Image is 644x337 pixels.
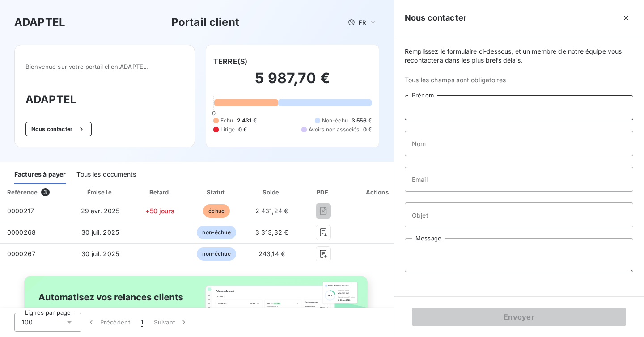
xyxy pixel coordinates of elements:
[133,188,187,197] div: Retard
[148,313,194,332] button: Suivant
[405,47,633,65] span: Remplissez le formulaire ci-dessous, et un membre de notre équipe vous recontactera dans les plus...
[213,56,247,67] h6: TERRE(S)
[14,165,66,184] div: Factures à payer
[22,318,33,327] span: 100
[309,126,360,134] span: Avoirs non associés
[405,131,633,156] input: placeholder
[255,228,288,236] span: 3 313,32 €
[81,313,136,332] button: Précédent
[141,318,143,327] span: 1
[14,14,65,30] h3: ADAPTEL
[237,117,257,125] span: 2 431 €
[213,69,372,96] h2: 5 987,70 €
[81,228,119,236] span: 30 juil. 2025
[7,207,34,215] span: 0000217
[25,122,92,136] button: Nous contacter
[81,250,119,257] span: 30 juil. 2025
[136,313,148,332] button: 1
[405,76,633,84] span: Tous les champs sont obligatoires
[238,126,247,134] span: 0 €
[191,188,243,197] div: Statut
[7,228,36,236] span: 0000268
[220,126,235,134] span: Litige
[359,19,366,26] span: FR
[246,188,297,197] div: Solde
[405,167,633,192] input: placeholder
[25,63,184,70] span: Bienvenue sur votre portail client ADAPTEL .
[197,247,236,261] span: non-échue
[363,126,372,134] span: 0 €
[405,202,633,227] input: placeholder
[412,308,626,326] button: Envoyer
[322,117,348,125] span: Non-échu
[71,188,130,197] div: Émise le
[203,204,230,218] span: échue
[405,12,466,24] h5: Nous contacter
[145,207,174,215] span: +50 jours
[7,189,38,196] div: Référence
[7,250,35,257] span: 0000267
[212,110,216,117] span: 0
[81,207,120,215] span: 29 avr. 2025
[25,92,184,108] h3: ADAPTEL
[255,207,288,215] span: 2 431,24 €
[350,188,407,197] div: Actions
[197,226,236,239] span: non-échue
[171,14,239,30] h3: Portail client
[41,188,49,196] span: 3
[405,95,633,120] input: placeholder
[301,188,346,197] div: PDF
[220,117,233,125] span: Échu
[76,165,136,184] div: Tous les documents
[258,250,285,257] span: 243,14 €
[352,117,372,125] span: 3 556 €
